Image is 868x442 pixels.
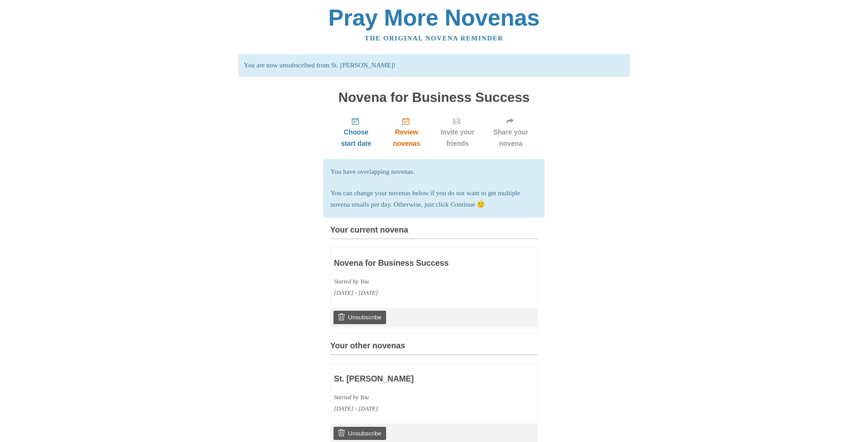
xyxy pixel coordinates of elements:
[365,35,503,42] a: The original novena reminder
[331,166,538,178] p: You have overlapping novenas.
[431,112,484,153] a: Invite your friends
[334,259,494,268] h3: Novena for Business Success
[382,112,431,153] a: Review novenas
[238,54,630,77] p: You are now unsubscribed from St. [PERSON_NAME]!
[330,226,538,239] h3: Your current novena
[330,90,538,105] h1: Novena for Business Success
[334,287,494,299] div: [DATE] - [DATE]
[334,392,494,403] div: Started by You
[337,126,375,149] span: Choose start date
[331,188,538,210] p: You can change your novenas below if you do not want to get multiple novena emails per day. Other...
[328,5,540,30] a: Pray More Novenas
[334,403,494,414] div: [DATE] - [DATE]
[484,112,538,153] a: Share your novena
[334,427,386,440] a: Unsubscribe
[438,126,477,149] span: Invite your friends
[334,276,494,287] div: Started by You
[334,311,386,324] a: Unsubscribe
[334,375,494,384] h3: St. [PERSON_NAME]
[330,341,538,355] h3: Your other novenas
[389,126,424,149] span: Review novenas
[330,112,382,153] a: Choose start date
[491,126,531,149] span: Share your novena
